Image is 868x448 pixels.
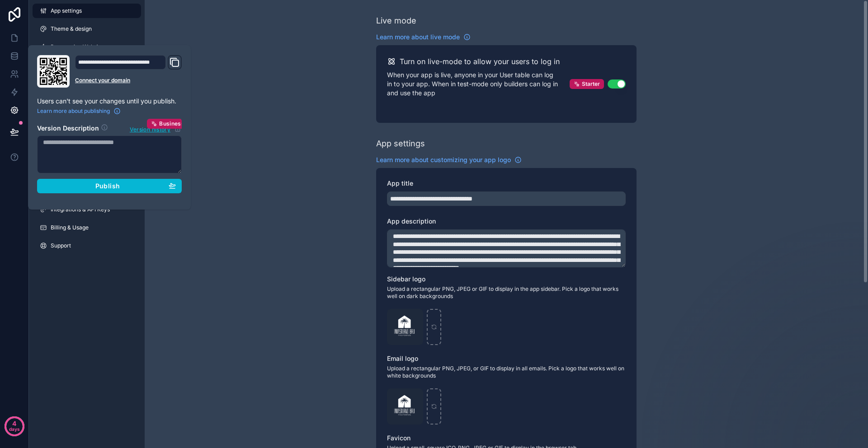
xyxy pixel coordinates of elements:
[33,238,141,253] a: Support
[12,419,16,428] p: 4
[376,155,511,164] span: Learn more about customizing your app logo
[51,25,92,33] span: Theme & design
[387,217,436,225] span: App description
[130,124,170,133] span: Version history
[387,70,570,98] p: When your app is live, anyone in your User table can log in to your app. When in test-mode only b...
[129,124,182,134] button: Version historyBusiness
[387,275,425,283] span: Sidebar logo
[51,43,105,51] span: Progressive Web App
[376,33,460,42] span: Learn more about live mode
[51,7,82,14] span: App settings
[37,97,182,106] p: Users can't see your changes until you publish.
[376,155,522,164] a: Learn more about customizing your app logo
[37,107,121,115] a: Learn more about publishing
[51,224,89,231] span: Billing & Usage
[387,434,410,442] span: Favicon
[51,242,71,249] span: Support
[75,55,182,88] div: Domain and Custom Link
[51,206,110,213] span: Integrations & API Keys
[37,124,99,134] h2: Version Description
[37,107,110,115] span: Learn more about publishing
[33,202,141,217] a: Integrations & API Keys
[387,355,418,362] span: Email logo
[37,179,182,193] button: Publish
[387,179,413,187] span: App title
[376,33,471,42] a: Learn more about live mode
[400,56,560,67] h2: Turn on live-mode to allow your users to log in
[582,80,600,88] span: Starter
[376,14,416,27] div: Live mode
[387,365,626,379] span: Upload a rectangular PNG, JPEG, or GIF to display in all emails. Pick a logo that works well on w...
[159,120,184,127] span: Business
[33,4,141,18] a: App settings
[95,182,120,190] span: Publish
[387,285,626,300] span: Upload a rectangular PNG, JPEG or GIF to display in the app sidebar. Pick a logo that works well ...
[33,220,141,235] a: Billing & Usage
[33,40,141,54] a: Progressive Web App
[9,423,20,435] p: days
[75,77,182,84] a: Connect your domain
[376,137,425,150] div: App settings
[33,22,141,36] a: Theme & design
